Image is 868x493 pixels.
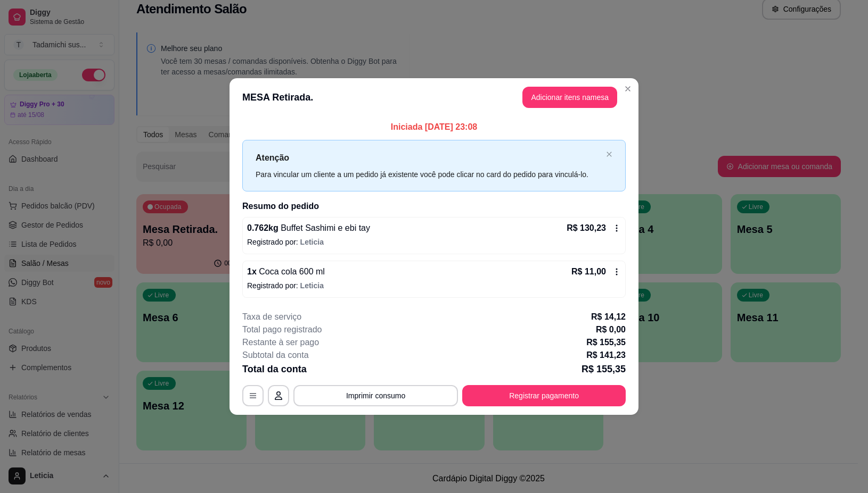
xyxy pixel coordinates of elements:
button: Registrar pagamento [462,385,626,406]
p: Registrado por: [247,237,621,247]
p: R$ 130,23 [567,222,606,235]
p: R$ 11,00 [571,265,606,278]
button: Close [619,80,636,97]
span: Coca cola 600 ml [257,267,325,276]
button: close [606,151,612,158]
h2: Resumo do pedido [242,200,626,213]
span: Leticia [300,238,324,246]
button: Adicionar itens namesa [522,87,617,108]
p: R$ 141,23 [586,349,626,362]
p: Registrado por: [247,280,621,291]
p: Subtotal da conta [242,349,309,362]
span: Buffet Sashimi e ebi tay [279,223,370,232]
p: Restante à ser pago [242,336,319,349]
p: Taxa de serviço [242,311,301,323]
span: close [606,151,612,157]
p: 0.762 kg [247,222,370,235]
span: Leticia [300,281,324,290]
p: Total pago registrado [242,323,322,336]
p: Atenção [256,151,602,164]
p: 1 x [247,265,325,278]
div: Para vincular um cliente a um pedido já existente você pode clicar no card do pedido para vinculá... [256,169,602,180]
p: R$ 14,12 [591,311,626,323]
p: R$ 0,00 [596,323,626,336]
button: Imprimir consumo [293,385,458,406]
p: R$ 155,35 [582,362,626,377]
p: R$ 155,35 [586,336,626,349]
header: MESA Retirada. [230,78,638,116]
p: Total da conta [242,362,307,377]
p: Iniciada [DATE] 23:08 [242,121,626,133]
